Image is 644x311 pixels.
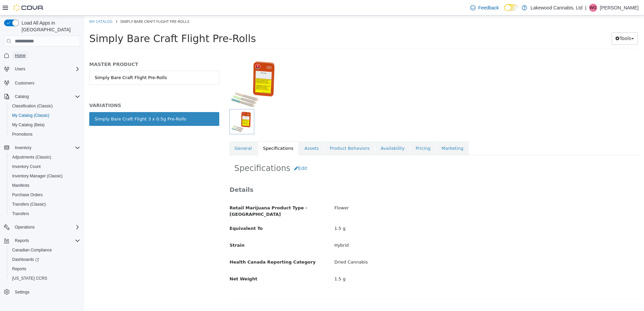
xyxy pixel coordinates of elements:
button: [US_STATE] CCRS [7,274,83,283]
span: Reports [12,266,26,272]
button: Tools [527,17,553,29]
span: Customers [12,78,80,87]
a: Inventory Count [9,163,43,171]
span: Settings [12,288,80,296]
span: My Catalog (Beta) [9,121,80,129]
div: Simply Bare Craft Flight 3 x 0.5g Pre-Rolls [10,100,102,107]
span: Transfers [9,210,80,218]
span: Inventory Manager (Classic) [12,173,63,179]
button: Reports [7,264,83,274]
h5: VARIATIONS [5,87,135,93]
span: Load All Apps in [GEOGRAPHIC_DATA] [19,20,80,33]
button: Reports [1,236,83,245]
span: Dashboards [12,257,39,262]
span: Transfers [12,211,29,216]
span: Strain [146,227,160,232]
span: Reports [12,237,80,245]
a: Product Behaviors [240,126,291,140]
a: Purchase Orders [9,191,45,199]
div: Hybrid [245,224,559,236]
span: Canadian Compliance [9,246,80,254]
a: Transfers (Classic) [9,200,49,208]
img: 150 [145,43,195,94]
span: Promotions [12,132,33,137]
span: Net Weight [146,261,173,266]
span: Inventory Manager (Classic) [9,172,80,180]
input: Dark Mode [504,4,518,11]
a: Manifests [9,181,32,189]
button: Operations [12,223,37,231]
span: Catalog [15,94,29,99]
span: WG [590,4,597,12]
button: Inventory Count [7,162,83,171]
span: Inventory Count [12,164,41,169]
span: Inventory Count [9,163,80,171]
span: Classification (Classic) [9,102,80,110]
a: My Catalog [5,3,28,8]
span: Purchase Orders [12,192,43,198]
button: Customers [1,78,83,88]
a: Pricing [326,126,352,140]
button: Catalog [1,92,83,101]
button: Reports [12,237,32,245]
button: Edit [206,147,227,159]
span: Home [15,53,26,58]
a: Customers [12,79,37,87]
span: [US_STATE] CCRS [12,276,47,281]
button: Settings [1,287,83,297]
span: Feedback [478,4,499,11]
button: Users [12,65,28,73]
a: Classification (Classic) [9,102,56,110]
span: Adjustments (Classic) [12,154,51,160]
span: Dashboards [9,255,80,264]
a: Canadian Compliance [9,246,55,254]
button: Inventory [1,143,83,152]
a: Specifications [173,126,215,140]
span: My Catalog (Beta) [12,122,45,128]
button: Canadian Compliance [7,245,83,255]
a: Reports [9,265,29,273]
button: Catalog [12,93,31,101]
span: Settings [15,289,29,295]
span: Health Canada Reporting Category [146,244,232,249]
a: Adjustments (Classic) [9,153,54,161]
span: Purchase Orders [9,191,80,199]
h3: Details [146,170,555,178]
div: Flower [245,187,559,199]
a: Marketing [352,126,385,140]
span: Users [15,66,25,72]
button: Classification (Classic) [7,101,83,111]
span: Customers [15,80,34,86]
a: General [145,126,173,140]
div: Dried Cannabis [245,241,559,253]
button: Purchase Orders [7,190,83,200]
span: Reports [9,265,80,273]
a: Home [12,51,28,60]
span: Home [12,51,80,60]
img: Cova [13,4,44,11]
p: [PERSON_NAME] [600,4,639,12]
button: Inventory Manager (Classic) [7,171,83,181]
span: Transfers (Classic) [9,200,80,208]
div: 1.5 g [245,207,559,219]
a: My Catalog (Beta) [9,121,47,129]
h2: Specifications [150,147,550,159]
span: Washington CCRS [9,274,80,282]
a: Simply Bare Craft Flight Pre-Rolls [5,55,135,69]
a: Feedback [468,1,502,14]
span: Users [12,65,80,73]
a: [US_STATE] CCRS [9,274,50,282]
span: Catalog [12,93,80,101]
button: Inventory [12,144,34,152]
a: Promotions [9,130,35,138]
span: Operations [12,223,80,231]
button: Operations [1,222,83,232]
span: Inventory [12,144,80,152]
span: My Catalog (Classic) [9,111,80,119]
span: Retail Marijuana Product Type - [GEOGRAPHIC_DATA] [146,190,223,202]
span: Inventory [15,145,31,150]
span: Simply Bare Craft Flight Pre-Rolls [36,3,105,8]
a: Dashboards [7,255,83,264]
a: Settings [12,288,32,296]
